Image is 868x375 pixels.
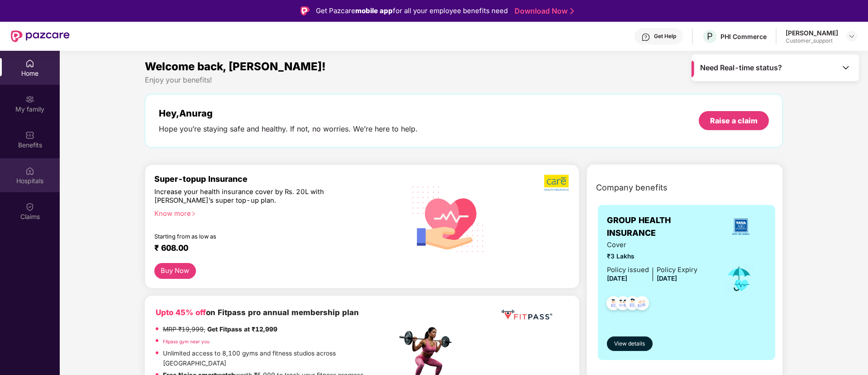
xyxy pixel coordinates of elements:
[657,275,677,282] span: [DATE]
[607,265,649,275] div: Policy issued
[729,214,753,239] img: insurerLogo
[848,33,855,40] img: svg+xml;base64,PHN2ZyBpZD0iRHJvcGRvd24tMzJ4MzIiIHhtbG5zPSJodHRwOi8vd3d3LnczLm9yZy8yMDAwL3N2ZyIgd2...
[154,233,358,239] div: Starting from as low as
[700,63,782,73] span: Need Real-time status?
[710,116,758,126] div: Raise a claim
[154,209,391,216] div: Know more
[25,59,34,68] img: svg+xml;base64,PHN2ZyBpZD0iSG9tZSIgeG1sbnM9Imh0dHA6Ly93d3cudzMub3JnLzIwMDAvc3ZnIiB3aWR0aD0iMjAiIG...
[316,5,508,16] div: Get Pazcare for all your employee benefits need
[145,60,326,73] span: Welcome back, [PERSON_NAME]!
[159,124,418,134] div: Hope you’re staying safe and healthy. If not, no worries. We’re here to help.
[355,6,393,15] strong: mobile app
[725,264,754,294] img: icon
[786,29,838,37] div: [PERSON_NAME]
[720,32,767,41] div: PHI Commerce
[657,265,697,275] div: Policy Expiry
[156,308,359,317] b: on Fitpass pro annual membership plan
[786,37,838,44] div: Customer_support
[145,75,783,85] div: Enjoy your benefits!
[621,293,644,316] img: svg+xml;base64,PHN2ZyB4bWxucz0iaHR0cDovL3d3dy53My5vcmcvMjAwMC9zdmciIHdpZHRoPSI0OC45NDMiIGhlaWdodD...
[707,31,713,42] span: P
[163,349,396,368] p: Unlimited access to 8,100 gyms and fitness studios across [GEOGRAPHIC_DATA]
[207,326,277,333] strong: Get Fitpass at ₹12,999
[154,174,397,184] div: Super-topup Insurance
[631,293,653,316] img: svg+xml;base64,PHN2ZyB4bWxucz0iaHR0cDovL3d3dy53My5vcmcvMjAwMC9zdmciIHdpZHRoPSI0OC45NDMiIGhlaWdodD...
[156,308,206,317] b: Upto 45% off
[612,293,634,316] img: svg+xml;base64,PHN2ZyB4bWxucz0iaHR0cDovL3d3dy53My5vcmcvMjAwMC9zdmciIHdpZHRoPSI0OC45MTUiIGhlaWdodD...
[607,252,697,262] span: ₹3 Lakhs
[405,175,491,263] img: svg+xml;base64,PHN2ZyB4bWxucz0iaHR0cDovL3d3dy53My5vcmcvMjAwMC9zdmciIHhtbG5zOnhsaW5rPSJodHRwOi8vd3...
[607,336,653,351] button: View details
[515,6,571,16] a: Download Now
[11,30,70,42] img: New Pazcare Logo
[602,293,625,316] img: svg+xml;base64,PHN2ZyB4bWxucz0iaHR0cDovL3d3dy53My5vcmcvMjAwMC9zdmciIHdpZHRoPSI0OC45NDMiIGhlaWdodD...
[607,214,715,240] span: GROUP HEALTH INSURANCE
[570,6,574,16] img: Stroke
[654,33,676,40] div: Get Help
[159,108,418,119] div: Hey, Anurag
[163,339,210,344] a: Fitpass gym near you
[500,307,554,323] img: fppp.png
[596,181,668,194] span: Company benefits
[25,95,34,104] img: svg+xml;base64,PHN2ZyB3aWR0aD0iMjAiIGhlaWdodD0iMjAiIHZpZXdCb3g9IjAgMCAyMCAyMCIgZmlsbD0ibm9uZSIgeG...
[607,240,697,250] span: Cover
[25,202,34,211] img: svg+xml;base64,PHN2ZyBpZD0iQ2xhaW0iIHhtbG5zPSJodHRwOi8vd3d3LnczLm9yZy8yMDAwL3N2ZyIgd2lkdGg9IjIwIi...
[607,275,627,282] span: [DATE]
[154,243,388,254] div: ₹ 608.00
[154,263,196,279] button: Buy Now
[614,340,645,348] span: View details
[841,63,850,72] img: Toggle Icon
[25,131,34,140] img: svg+xml;base64,PHN2ZyBpZD0iQmVuZWZpdHMiIHhtbG5zPSJodHRwOi8vd3d3LnczLm9yZy8yMDAwL3N2ZyIgd2lkdGg9Ij...
[300,6,310,15] img: Logo
[25,166,34,175] img: svg+xml;base64,PHN2ZyBpZD0iSG9zcGl0YWxzIiB4bWxucz0iaHR0cDovL3d3dy53My5vcmcvMjAwMC9zdmciIHdpZHRoPS...
[191,211,196,216] span: right
[641,33,650,42] img: svg+xml;base64,PHN2ZyBpZD0iSGVscC0zMngzMiIgeG1sbnM9Imh0dHA6Ly93d3cudzMub3JnLzIwMDAvc3ZnIiB3aWR0aD...
[163,326,205,333] del: MRP ₹19,999,
[154,188,358,205] div: Increase your health insurance cover by Rs. 20L with [PERSON_NAME]’s super top-up plan.
[544,174,570,191] img: b5dec4f62d2307b9de63beb79f102df3.png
